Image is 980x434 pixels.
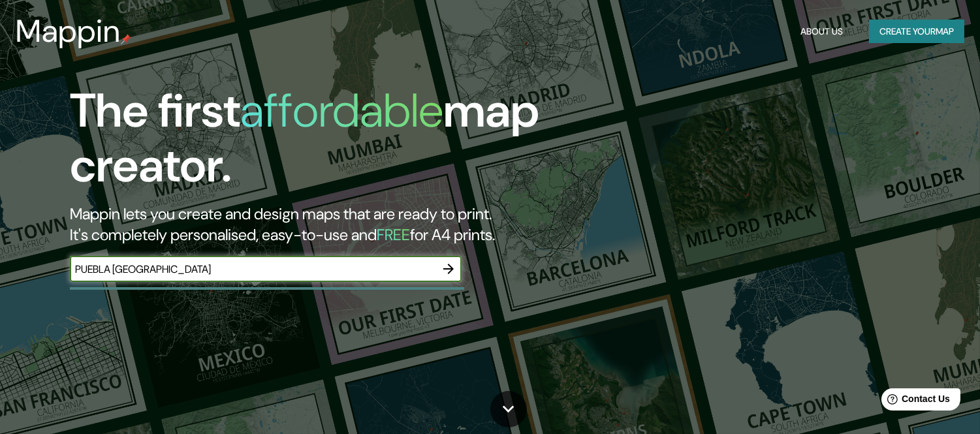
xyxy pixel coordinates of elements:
h5: FREE [377,225,410,245]
h1: The first map creator. [70,84,560,204]
button: About Us [795,20,848,44]
button: Create yourmap [869,20,964,44]
h3: Mappin [16,13,121,50]
h2: Mappin lets you create and design maps that are ready to print. It's completely personalised, eas... [70,204,560,245]
img: mappin-pin [121,34,131,44]
input: Choose your favourite place [70,262,435,277]
iframe: Help widget launcher [864,383,966,420]
h1: affordable [240,80,443,141]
